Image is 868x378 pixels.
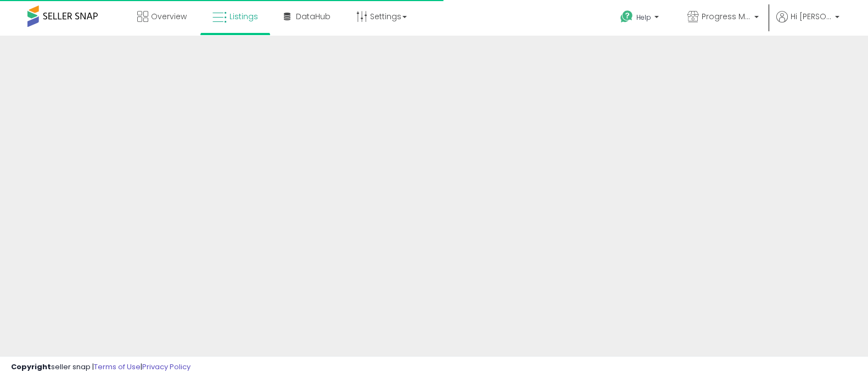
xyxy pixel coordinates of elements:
[296,11,331,22] span: DataHub
[11,362,191,373] div: seller snap | |
[620,10,634,24] i: Get Help
[11,362,51,372] strong: Copyright
[94,362,141,372] a: Terms of Use
[612,2,670,36] a: Help
[229,11,258,22] span: Listings
[142,362,191,372] a: Privacy Policy
[636,13,651,22] span: Help
[702,11,751,22] span: Progress Matters
[776,11,839,36] a: Hi [PERSON_NAME]
[151,11,187,22] span: Overview
[791,11,832,22] span: Hi [PERSON_NAME]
